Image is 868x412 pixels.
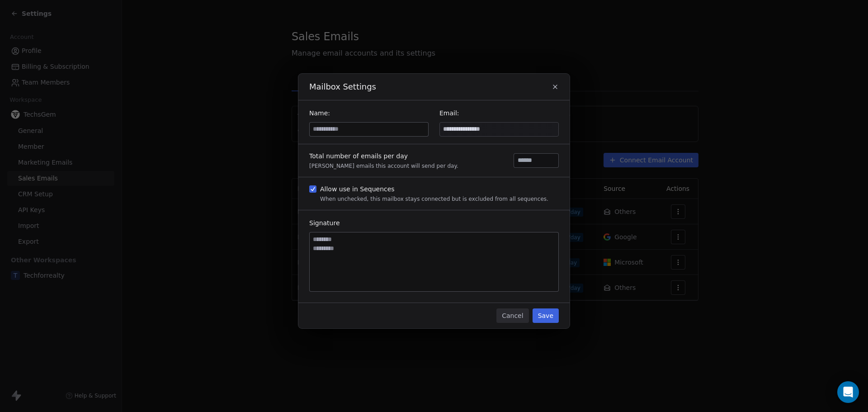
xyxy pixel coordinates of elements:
[309,185,316,194] button: Allow use in SequencesWhen unchecked, this mailbox stays connected but is excluded from all seque...
[309,219,340,227] span: Signature
[439,109,459,117] span: Email:
[320,195,548,203] div: When unchecked, this mailbox stays connected but is excluded from all sequences.
[320,185,548,194] div: Allow use in Sequences
[496,308,528,323] button: Cancel
[309,152,458,161] div: Total number of emails per day
[309,162,458,170] div: [PERSON_NAME] emails this account will send per day.
[533,308,559,323] button: Save
[309,81,376,93] span: Mailbox Settings
[309,109,330,117] span: Name:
